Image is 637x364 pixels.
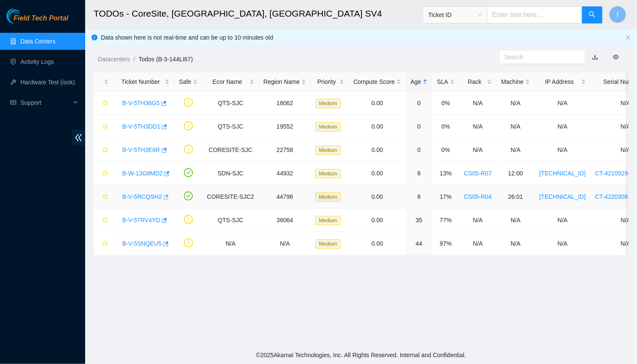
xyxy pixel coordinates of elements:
td: QTS-SJC [202,115,258,138]
td: N/A [535,92,591,115]
a: B-V-5TH36G5 [122,100,160,106]
input: Search [505,52,574,62]
span: check-circle [184,168,193,177]
td: 0 [406,92,432,115]
td: QTS-SJC [202,209,258,232]
a: CS05-R04 [464,193,492,200]
td: N/A [459,138,496,162]
span: I [617,9,619,20]
span: exclamation-circle [184,238,193,247]
td: 0.00 [349,209,406,232]
td: 12:00 [496,162,535,185]
button: star [98,190,109,203]
td: N/A [496,209,535,232]
span: Medium [316,239,341,249]
td: N/A [459,232,496,255]
span: star [102,170,108,177]
td: 8 [406,185,432,209]
td: 19552 [259,115,311,138]
td: N/A [259,232,311,255]
td: 22758 [259,138,311,162]
td: QTS-SJC [202,92,258,115]
span: Support [20,94,71,111]
td: 44932 [259,162,311,185]
td: 6 [406,162,432,185]
span: star [102,194,108,201]
button: star [98,143,109,157]
span: Medium [316,192,341,202]
img: Akamai Technologies [6,9,43,23]
span: star [102,217,108,224]
td: 44796 [259,185,311,209]
td: N/A [459,115,496,138]
button: star [98,120,109,133]
td: 77% [432,209,459,232]
span: Field Tech Portal [14,14,68,23]
span: Medium [316,216,341,225]
td: N/A [535,138,591,162]
a: B-V-5TH3DD1 [122,123,160,130]
span: star [102,123,108,130]
a: Datacenters [98,56,130,63]
a: Data Centers [20,38,55,45]
a: B-V-5SNQEU5 [122,240,162,247]
td: N/A [535,232,591,255]
span: check-circle [184,192,193,201]
button: star [98,96,109,110]
td: 35 [406,209,432,232]
td: 0 [406,138,432,162]
td: N/A [202,232,258,255]
a: B-V-5TH3E6R [122,146,160,153]
td: 0.00 [349,232,406,255]
footer: © 2025 Akamai Technologies, Inc. All Rights Reserved. Internal and Confidential. [85,346,637,364]
span: read [10,100,16,106]
td: 0.00 [349,115,406,138]
span: eye [613,54,619,60]
button: I [609,6,626,23]
td: 0% [432,115,459,138]
button: star [98,237,109,250]
td: N/A [496,115,535,138]
span: exclamation-circle [184,145,193,154]
a: [TECHNICAL_ID] [539,170,586,177]
td: 0.00 [349,138,406,162]
span: star [102,241,108,247]
td: 18062 [259,92,311,115]
td: N/A [535,209,591,232]
span: Medium [316,169,341,178]
a: Activity Logs [20,58,54,65]
a: B-W-13G8MD2 [122,170,163,177]
span: Medium [316,122,341,132]
span: Medium [316,146,341,155]
a: CS05-R07 [464,170,492,177]
td: CORESITE-SJC [202,138,258,162]
button: close [626,35,631,40]
span: search [589,11,596,19]
td: 0.00 [349,162,406,185]
td: N/A [535,115,591,138]
td: 36064 [259,209,311,232]
td: 97% [432,232,459,255]
td: N/A [496,232,535,255]
a: Akamai TechnologiesField Tech Portal [6,15,68,26]
span: exclamation-circle [184,121,193,130]
button: search [582,6,603,23]
td: 13% [432,162,459,185]
td: 26:01 [496,185,535,209]
button: download [586,50,605,64]
td: N/A [459,209,496,232]
span: exclamation-circle [184,215,193,224]
td: N/A [459,92,496,115]
td: N/A [496,92,535,115]
button: star [98,213,109,227]
td: 0% [432,92,459,115]
a: B-V-57RV4YD [122,217,160,224]
td: 0.00 [349,92,406,115]
span: exclamation-circle [184,98,193,107]
input: Enter text here... [487,6,582,23]
a: [TECHNICAL_ID] [539,193,586,200]
td: 17% [432,185,459,209]
td: 0% [432,138,459,162]
td: 0.00 [349,185,406,209]
a: Todos (B-3-144LI67) [138,56,193,63]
